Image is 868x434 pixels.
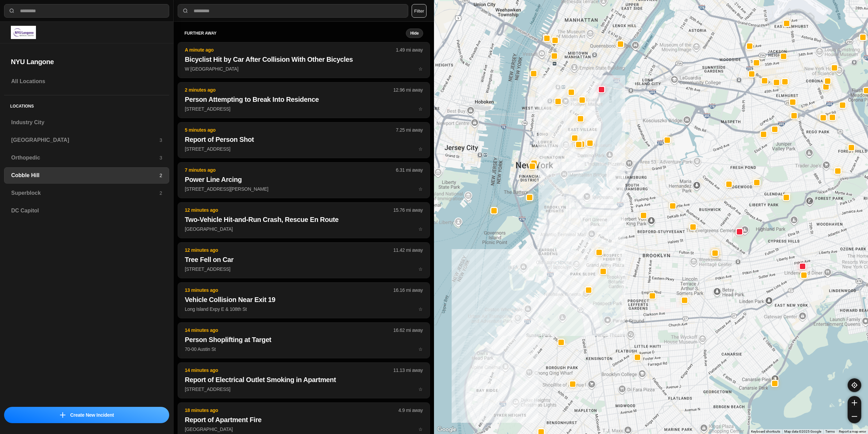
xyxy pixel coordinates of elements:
[410,31,419,36] small: Hide
[396,127,423,133] p: 7.25 mi away
[398,407,423,414] p: 4.9 mi away
[185,295,423,304] h2: Vehicle Collision Near Exit 19
[178,122,430,158] button: 5 minutes ago7.25 mi awayReport of Person Shot[STREET_ADDRESS]star
[185,266,423,272] p: [STREET_ADDRESS]
[4,73,169,90] a: All Locations
[418,106,423,112] span: star
[185,415,423,424] h2: Report of Apartment Fire
[848,378,861,392] button: recenter
[185,426,423,433] p: [GEOGRAPHIC_DATA]
[185,186,423,192] p: [STREET_ADDRESS][PERSON_NAME]
[751,429,780,434] button: Keyboard shortcuts
[178,202,430,238] button: 12 minutes ago15.76 mi awayTwo-Vehicle Hit-and-Run Crash, Rescue En Route[GEOGRAPHIC_DATA]star
[185,255,423,264] h2: Tree Fell on Car
[185,226,423,232] p: [GEOGRAPHIC_DATA]
[185,247,393,253] p: 12 minutes ago
[185,335,423,344] h2: Person Shoplifting at Target
[185,375,423,384] h2: Report of Electrical Outlet Smoking in Apartment
[418,427,423,432] span: star
[185,215,423,224] h2: Two-Vehicle Hit-and-Run Crash, Rescue En Route
[784,430,821,433] span: Map data ©2025 Google
[4,114,169,131] a: Industry City
[418,386,423,392] span: star
[159,190,162,196] p: 2
[178,426,430,432] a: 18 minutes ago4.9 mi awayReport of Apartment Fire[GEOGRAPHIC_DATA]star
[4,185,169,201] a: Superblock2
[185,346,423,353] p: 70-00 Austin St
[11,136,159,144] h3: [GEOGRAPHIC_DATA]
[396,46,423,53] p: 1.49 mi away
[178,82,430,118] button: 2 minutes ago12.96 mi awayPerson Attempting to Break Into Residence[STREET_ADDRESS]star
[178,282,430,318] button: 13 minutes ago16.16 mi awayVehicle Collision Near Exit 19Long Island Expy E & 108th Ststar
[178,42,430,78] button: A minute ago1.49 mi awayBicyclist Hit by Car After Collision With Other BicyclesW [GEOGRAPHIC_DAT...
[185,407,398,414] p: 18 minutes ago
[185,65,423,72] p: W [GEOGRAPHIC_DATA]
[11,171,159,180] h3: Cobble Hill
[8,7,15,14] img: search
[185,306,423,313] p: Long Island Expy E & 108th St
[159,172,162,179] p: 2
[4,95,169,114] h5: Locations
[178,306,430,312] a: 13 minutes ago16.16 mi awayVehicle Collision Near Exit 19Long Island Expy E & 108th Ststar
[178,266,430,272] a: 12 minutes ago11.42 mi awayTree Fell on Car[STREET_ADDRESS]star
[418,146,423,152] span: star
[11,26,36,39] img: logo
[185,327,393,334] p: 14 minutes ago
[178,226,430,232] a: 12 minutes ago15.76 mi awayTwo-Vehicle Hit-and-Run Crash, Rescue En Route[GEOGRAPHIC_DATA]star
[839,430,866,433] a: Report a map error
[848,410,861,423] button: zoom-out
[852,414,857,419] img: zoom-out
[4,203,169,219] a: DC Capitol
[393,87,423,93] p: 12.96 mi away
[418,346,423,352] span: star
[178,362,430,398] button: 14 minutes ago11.13 mi awayReport of Electrical Outlet Smoking in Apartment[STREET_ADDRESS]star
[4,167,169,184] a: Cobble Hill2
[178,146,430,152] a: 5 minutes ago7.25 mi awayReport of Person Shot[STREET_ADDRESS]star
[185,135,423,144] h2: Report of Person Shot
[178,346,430,352] a: 14 minutes ago16.62 mi awayPerson Shoplifting at Target70-00 Austin Ststar
[393,207,423,213] p: 15.76 mi away
[418,266,423,272] span: star
[418,66,423,72] span: star
[11,77,162,86] h3: All Locations
[396,167,423,173] p: 6.31 mi away
[11,118,162,127] h3: Industry City
[185,55,423,64] h2: Bicyclist Hit by Car After Collision With Other Bicycles
[436,425,458,434] a: Open this area in Google Maps (opens a new window)
[178,242,430,278] button: 12 minutes ago11.42 mi awayTree Fell on Car[STREET_ADDRESS]star
[852,400,857,405] img: zoom-in
[11,207,162,215] h3: DC Capitol
[185,106,423,112] p: [STREET_ADDRESS]
[178,66,430,72] a: A minute ago1.49 mi awayBicyclist Hit by Car After Collision With Other BicyclesW [GEOGRAPHIC_DAT...
[185,46,396,53] p: A minute ago
[848,396,861,410] button: zoom-in
[185,287,393,294] p: 13 minutes ago
[159,137,162,144] p: 3
[178,322,430,358] button: 14 minutes ago16.62 mi awayPerson Shoplifting at Target70-00 Austin Ststar
[185,207,393,213] p: 12 minutes ago
[11,154,159,162] h3: Orthopedic
[60,412,65,418] img: icon
[70,412,114,418] p: Create New Incident
[185,175,423,184] h2: Power Line Arcing
[185,386,423,393] p: [STREET_ADDRESS]
[11,57,162,67] h2: NYU Langone
[4,407,169,423] button: iconCreate New Incident
[178,106,430,112] a: 2 minutes ago12.96 mi awayPerson Attempting to Break Into Residence[STREET_ADDRESS]star
[412,4,427,18] button: Filter
[185,167,396,173] p: 7 minutes ago
[185,367,393,374] p: 14 minutes ago
[4,150,169,166] a: Orthopedic3
[185,87,393,93] p: 2 minutes ago
[436,425,458,434] img: Google
[4,132,169,148] a: [GEOGRAPHIC_DATA]3
[182,7,189,14] img: search
[406,29,423,38] button: Hide
[393,287,423,294] p: 16.16 mi away
[185,95,423,104] h2: Person Attempting to Break Into Residence
[178,386,430,392] a: 14 minutes ago11.13 mi awayReport of Electrical Outlet Smoking in Apartment[STREET_ADDRESS]star
[184,31,406,36] h5: further away
[178,186,430,192] a: 7 minutes ago6.31 mi awayPower Line Arcing[STREET_ADDRESS][PERSON_NAME]star
[185,127,396,133] p: 5 minutes ago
